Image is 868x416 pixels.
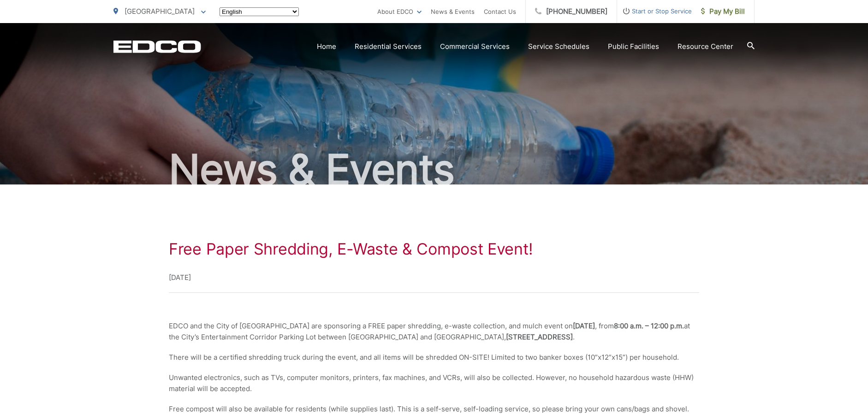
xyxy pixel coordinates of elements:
[169,321,699,343] p: EDCO and the City of [GEOGRAPHIC_DATA] are sponsoring a FREE paper shredding, e-waste collection,...
[614,321,684,330] strong: 8:00 a.m. – 12:00 p.m.
[169,352,699,363] p: There will be a certified shredding truck during the event, and all items will be shredded ON-SIT...
[169,272,699,283] p: [DATE]
[377,6,422,17] a: About EDCO
[608,41,659,52] a: Public Facilities
[573,321,595,330] strong: [DATE]
[220,7,299,16] select: Select a language
[484,6,516,17] a: Contact Us
[528,41,589,52] a: Service Schedules
[113,147,755,193] h2: News & Events
[678,41,733,52] a: Resource Center
[355,41,422,52] a: Residential Services
[125,7,195,16] span: [GEOGRAPHIC_DATA]
[506,333,573,341] strong: [STREET_ADDRESS]
[113,40,201,53] a: EDCD logo. Return to the homepage.
[440,41,510,52] a: Commercial Services
[169,240,699,258] h1: Free Paper Shredding, E-Waste & Compost Event!
[431,6,475,17] a: News & Events
[169,372,699,394] p: Unwanted electronics, such as TVs, computer monitors, printers, fax machines, and VCRs, will also...
[701,6,745,17] span: Pay My Bill
[317,41,336,52] a: Home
